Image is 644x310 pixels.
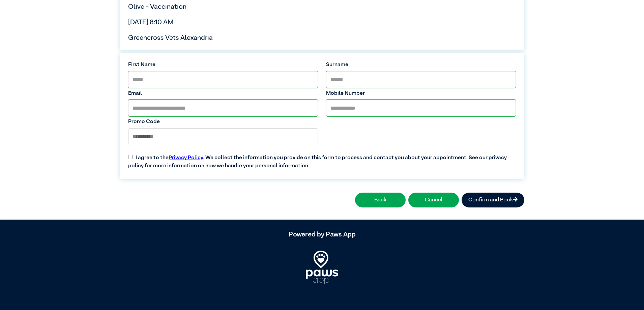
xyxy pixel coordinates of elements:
img: PawsApp [306,251,338,284]
label: Mobile Number [326,89,516,97]
label: First Name [128,61,318,69]
label: Promo Code [128,118,318,126]
span: [DATE] 8:10 AM [128,19,174,26]
input: I agree to thePrivacy Policy. We collect the information you provide on this form to process and ... [128,155,133,159]
h5: Powered by Paws App [120,230,524,238]
button: Cancel [408,193,459,207]
span: Greencross Vets Alexandria [128,34,213,41]
button: Confirm and Book [462,193,524,207]
label: Email [128,89,318,97]
button: Back [355,193,406,207]
a: Privacy Policy [169,155,203,161]
span: Olive - Vaccination [128,3,186,10]
label: I agree to the . We collect the information you provide on this form to process and contact you a... [124,148,520,170]
label: Surname [326,61,516,69]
